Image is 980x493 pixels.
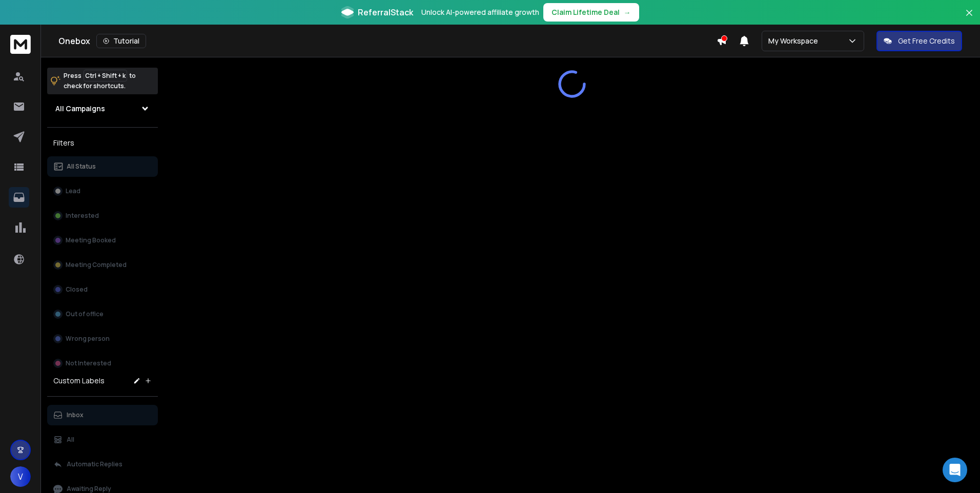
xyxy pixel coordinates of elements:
button: All Campaigns [47,98,158,119]
button: Tutorial [96,34,146,48]
button: V [10,466,31,487]
div: Open Intercom Messenger [943,458,967,482]
p: Unlock AI-powered affiliate growth [421,7,539,17]
span: ReferralStack [358,6,413,18]
h3: Filters [47,136,158,150]
p: Press to check for shortcuts. [64,71,136,91]
p: Get Free Credits [898,36,955,46]
h3: Custom Labels [53,376,105,386]
button: Close banner [963,6,976,31]
span: → [624,7,631,17]
button: Get Free Credits [876,31,962,51]
p: My Workspace [768,36,822,46]
div: Onebox [58,34,717,48]
button: Claim Lifetime Deal→ [543,3,639,22]
h1: All Campaigns [55,104,105,114]
span: Ctrl + Shift + k [84,70,127,81]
